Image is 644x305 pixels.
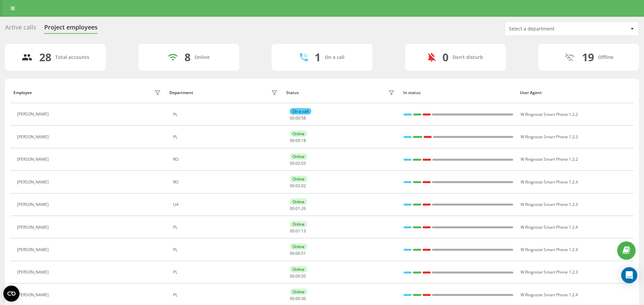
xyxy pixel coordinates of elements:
[296,296,300,301] span: 00
[173,247,279,252] div: PL
[521,292,578,298] span: W Ringostat Smart Phone 1.2.4
[509,26,589,32] div: Select a department
[17,180,50,184] div: [PERSON_NAME]
[301,250,306,256] span: 51
[621,267,637,283] div: Open Intercom Messenger
[582,51,594,64] div: 19
[17,293,50,297] div: [PERSON_NAME]
[290,206,306,211] div: : :
[17,157,50,162] div: [PERSON_NAME]
[296,138,300,143] span: 09
[173,135,279,139] div: PL
[442,51,448,64] div: 0
[301,115,306,121] span: 58
[173,180,279,184] div: RO
[301,273,306,279] span: 50
[290,243,307,250] div: Online
[184,51,191,64] div: 8
[290,115,294,121] span: 00
[290,296,294,301] span: 00
[290,176,307,182] div: Online
[17,247,50,252] div: [PERSON_NAME]
[290,131,307,137] div: Online
[301,160,306,166] span: 03
[290,116,306,121] div: : :
[301,206,306,211] span: 26
[17,225,50,230] div: [PERSON_NAME]
[3,286,19,302] button: Open CMP widget
[17,202,50,207] div: [PERSON_NAME]
[296,115,300,121] span: 00
[521,179,578,185] span: W Ringostat Smart Phone 1.2.4
[521,111,578,117] span: W Ringostat Smart Phone 1.2.2
[173,270,279,275] div: PL
[521,156,578,162] span: W Ringostat Smart Phone 1.2.2
[452,55,483,60] div: Don't disturb
[290,228,294,234] span: 00
[315,51,321,64] div: 1
[290,199,307,205] div: Online
[296,206,300,211] span: 01
[296,273,300,279] span: 00
[290,273,294,279] span: 00
[290,289,307,295] div: Online
[290,160,294,166] span: 00
[17,112,50,117] div: [PERSON_NAME]
[195,55,210,60] div: Online
[290,229,306,233] div: : :
[44,24,98,34] div: Project employees
[290,138,294,143] span: 00
[290,296,306,301] div: : :
[290,161,306,166] div: : :
[296,250,300,256] span: 00
[55,55,89,60] div: Total accounts
[296,183,300,188] span: 02
[39,51,51,64] div: 28
[521,134,578,140] span: W Ringostat Smart Phone 1.2.3
[290,183,294,188] span: 00
[325,55,344,60] div: On a call
[290,138,306,143] div: : :
[301,296,306,301] span: 36
[169,90,193,95] div: Department
[301,228,306,234] span: 13
[290,221,307,227] div: Online
[290,251,306,256] div: : :
[286,90,299,95] div: Status
[296,160,300,166] span: 02
[403,90,514,95] div: In status
[173,202,279,207] div: UA
[521,224,578,230] span: W Ringostat Smart Phone 1.2.4
[296,228,300,234] span: 01
[520,90,631,95] div: User Agent
[5,24,36,34] div: Active calls
[290,250,294,256] span: 00
[290,153,307,160] div: Online
[598,55,613,60] div: Offline
[521,269,578,275] span: W Ringostat Smart Phone 1.2.3
[521,202,578,207] span: W Ringostat Smart Phone 1.2.3
[290,108,311,115] div: On a call
[173,112,279,117] div: PL
[17,270,50,275] div: [PERSON_NAME]
[290,274,306,279] div: : :
[173,225,279,230] div: PL
[173,293,279,297] div: PL
[301,138,306,143] span: 18
[13,90,32,95] div: Employee
[290,183,306,188] div: : :
[173,157,279,162] div: RO
[17,135,50,139] div: [PERSON_NAME]
[290,266,307,273] div: Online
[301,183,306,188] span: 02
[521,247,578,252] span: W Ringostat Smart Phone 1.2.4
[290,206,294,211] span: 00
